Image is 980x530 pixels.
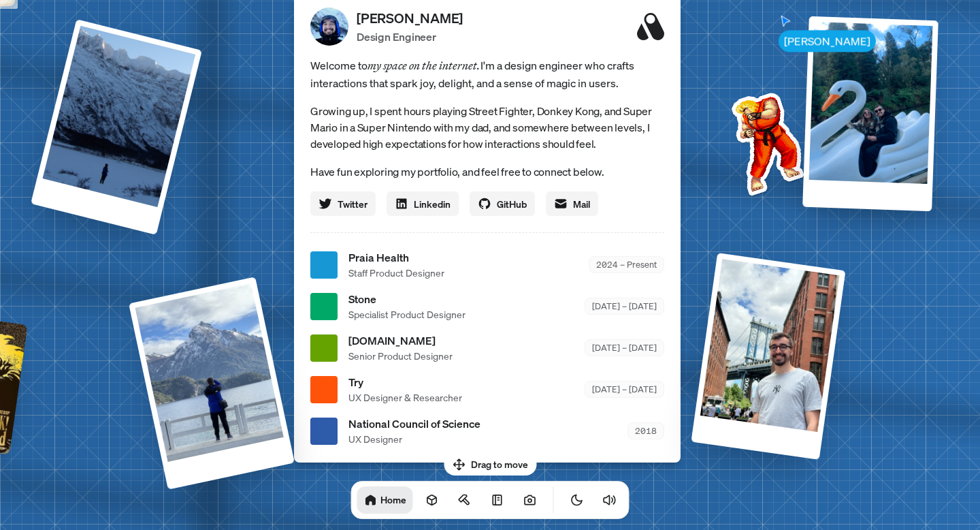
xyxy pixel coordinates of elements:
div: [DATE] – [DATE] [585,381,664,398]
p: Design Engineer [357,29,463,45]
a: GitHub [470,191,535,216]
span: Mail [573,197,590,211]
div: 2024 – Present [589,256,664,273]
span: GitHub [497,197,527,211]
div: 2018 [627,422,664,439]
span: [DOMAIN_NAME] [348,332,453,349]
span: Linkedin [414,197,451,211]
em: my space on the internet. [367,59,480,72]
div: [DATE] – [DATE] [585,339,664,356]
span: Try [348,374,462,390]
span: Specialist Product Designer [348,307,465,322]
span: Welcome to I'm a design engineer who crafts interactions that spark joy, delight, and a sense of ... [310,57,664,92]
span: Praia Health [348,249,444,266]
a: Twitter [310,191,376,216]
p: Growing up, I spent hours playing Street Fighter, Donkey Kong, and Super Mario in a Super Nintend... [310,103,664,152]
span: Twitter [338,197,367,211]
span: Stone [348,291,465,307]
p: [PERSON_NAME] [357,8,463,29]
a: Mail [546,191,598,216]
span: National Council of Science [348,416,480,432]
a: Home [357,486,413,514]
img: Profile Picture [310,7,348,46]
span: UX Designer [348,432,480,446]
a: Linkedin [387,191,459,216]
span: UX Designer & Researcher [348,390,462,405]
div: [DATE] – [DATE] [585,298,664,315]
button: Toggle Audio [596,486,623,514]
h1: Home [380,493,406,506]
span: Staff Product Designer [348,266,444,280]
p: Have fun exploring my portfolio, and feel free to connect below. [310,163,664,181]
button: Toggle Theme [563,486,591,514]
span: Senior Product Designer [348,349,453,363]
img: Profile example [696,72,834,210]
